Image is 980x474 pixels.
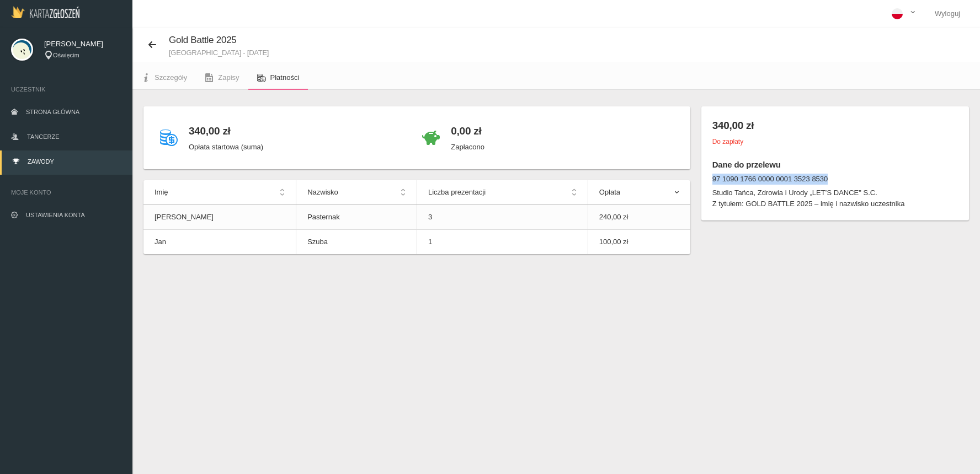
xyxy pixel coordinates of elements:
span: Ustawienia konta [26,212,85,218]
a: Płatności [248,66,308,90]
h4: 0,00 zł [451,123,484,139]
p: Zapłacono [451,142,484,153]
span: Zawody [28,158,54,165]
th: Nazwisko [296,180,417,205]
small: [GEOGRAPHIC_DATA] - [DATE] [169,49,269,56]
span: Szczegóły [155,73,187,82]
span: Płatności [270,73,300,82]
dd: Studio Tańca, Zdrowia i Urody „LET’S DANCE" S.C. [712,187,958,198]
span: Tancerze [27,133,59,140]
th: Opłata [588,180,690,205]
span: [PERSON_NAME] [44,39,121,50]
td: [PERSON_NAME] [143,205,296,230]
td: 1 [417,230,588,255]
dt: 97 1090 1766 0000 0001 3523 8530 [712,174,958,185]
dd: Z tytułem: GOLD BATTLE 2025 – imię i nazwisko uczestnika [712,198,958,209]
th: Liczba prezentacji [417,180,588,205]
img: Logo [11,6,79,18]
img: svg [11,39,33,61]
p: Opłata startowa (suma) [189,142,263,153]
span: Strona główna [26,109,79,115]
span: Uczestnik [11,84,121,95]
h4: 340,00 zł [189,123,263,139]
h6: Dane do przelewu [712,158,958,171]
td: Jan [143,230,296,255]
a: Zapisy [196,66,248,90]
td: 240,00 zł [588,205,690,230]
td: Szuba [296,230,417,255]
td: 3 [417,205,588,230]
td: 100,00 zł [588,230,690,255]
h4: 340,00 zł [712,117,958,133]
span: Zapisy [218,73,239,82]
small: Do zapłaty [712,138,743,146]
span: Gold Battle 2025 [169,35,237,45]
a: Szczegóły [132,66,196,90]
th: Imię [143,180,296,205]
span: Moje konto [11,187,121,198]
div: Oświęcim [44,51,121,60]
td: Pasternak [296,205,417,230]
